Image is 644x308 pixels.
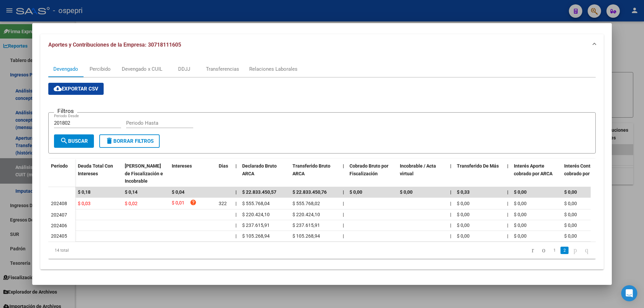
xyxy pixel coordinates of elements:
span: $ 0,00 [564,212,577,217]
span: $ 0,00 [514,189,527,195]
span: $ 22.833.450,76 [292,189,327,195]
span: | [343,212,344,217]
span: Transferido De Más [457,163,499,169]
div: Devengado [53,65,78,73]
datatable-header-cell: Dias [216,159,233,188]
span: $ 0,00 [514,233,527,239]
span: Cobrado Bruto por Fiscalización [350,163,388,176]
span: Buscar [60,138,88,144]
mat-icon: cloud_download [54,84,62,93]
span: | [343,201,344,206]
span: | [450,233,451,239]
div: Transferencias [206,65,239,73]
span: $ 555.768,04 [242,201,270,206]
span: 202405 [51,233,67,239]
span: $ 0,00 [457,201,470,206]
span: $ 0,00 [514,201,527,206]
a: 2 [560,247,569,254]
button: Buscar [54,134,94,148]
span: 202407 [51,212,67,218]
span: | [235,163,237,169]
span: $ 0,03 [78,201,91,206]
span: $ 0,00 [564,189,577,195]
span: $ 0,00 [564,233,577,239]
span: $ 0,00 [457,223,470,228]
i: help [190,199,197,206]
span: | [507,212,508,217]
a: 1 [550,247,558,254]
span: | [450,163,451,169]
span: | [507,223,508,228]
div: Devengado x CUIL [122,65,162,73]
span: $ 0,33 [457,189,470,195]
span: | [507,201,508,206]
a: go to previous page [539,247,548,254]
datatable-header-cell: Deuda Total Con Intereses [75,159,122,188]
li: page 1 [549,245,559,256]
span: Borrar Filtros [105,138,154,144]
span: $ 0,18 [78,189,91,195]
span: Exportar CSV [54,86,98,92]
span: | [450,212,451,217]
span: | [235,189,237,195]
span: Incobrable / Acta virtual [400,163,436,176]
span: $ 0,00 [514,223,527,228]
div: Relaciones Laborales [249,65,298,73]
span: | [450,189,451,195]
datatable-header-cell: | [340,159,347,188]
span: $ 0,02 [125,201,138,206]
datatable-header-cell: Interés Contribución cobrado por ARCA [561,159,612,188]
span: | [507,189,508,195]
span: | [343,189,344,195]
span: 202406 [51,223,67,228]
span: 322 [219,201,227,206]
span: Interés Contribución cobrado por ARCA [564,163,608,176]
span: | [343,233,344,239]
h3: Filtros [54,107,77,115]
span: $ 22.833.450,57 [242,189,276,195]
button: Borrar Filtros [99,134,160,148]
span: | [450,223,451,228]
datatable-header-cell: Transferido Bruto ARCA [290,159,340,188]
mat-expansion-panel-header: Aportes y Contribuciones de la Empresa: 30718111605 [40,34,604,56]
span: $ 237.615,91 [292,223,320,228]
mat-icon: search [60,137,68,145]
span: | [507,233,508,239]
span: $ 0,14 [125,189,138,195]
span: $ 0,00 [400,189,413,195]
div: 14 total [48,242,157,259]
datatable-header-cell: Período [48,159,75,187]
div: DDJJ [178,65,190,73]
span: Intereses [172,163,192,169]
li: page 2 [559,245,570,256]
datatable-header-cell: Declarado Bruto ARCA [239,159,290,188]
span: | [235,223,236,228]
datatable-header-cell: | [233,159,239,188]
span: $ 0,01 [172,199,184,208]
span: $ 237.615,91 [242,223,270,228]
div: Open Intercom Messenger [621,285,637,301]
div: Aportes y Contribuciones de la Empresa: 30718111605 [40,56,604,269]
datatable-header-cell: | [504,159,511,188]
a: go to first page [529,247,537,254]
datatable-header-cell: Transferido De Más [454,159,504,188]
span: Dias [219,163,228,169]
span: $ 105.268,94 [242,233,270,239]
span: Deuda Total Con Intereses [78,163,113,176]
span: Aportes y Contribuciones de la Empresa: 30718111605 [48,42,181,48]
span: $ 0,00 [514,212,527,217]
span: | [343,163,344,169]
datatable-header-cell: Interés Aporte cobrado por ARCA [511,159,561,188]
span: | [507,163,508,169]
span: | [235,212,236,217]
span: $ 220.424,10 [292,212,320,217]
span: $ 0,00 [457,233,470,239]
span: Transferido Bruto ARCA [292,163,330,176]
button: Exportar CSV [48,83,104,95]
span: Interés Aporte cobrado por ARCA [514,163,552,176]
span: $ 555.768,02 [292,201,320,206]
div: Percibido [90,65,111,73]
span: $ 0,00 [564,201,577,206]
span: Declarado Bruto ARCA [242,163,277,176]
datatable-header-cell: Cobrado Bruto por Fiscalización [347,159,397,188]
